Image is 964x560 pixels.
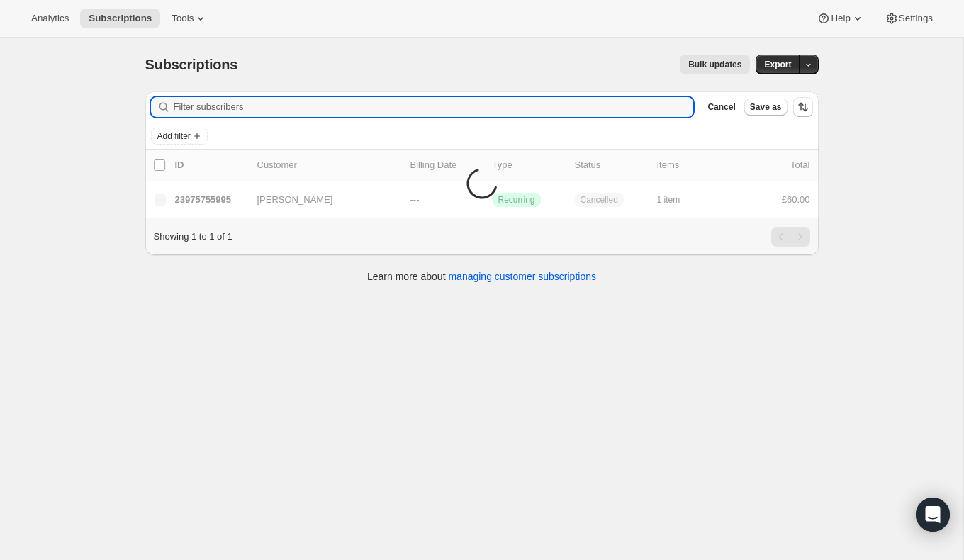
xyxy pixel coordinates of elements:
[89,13,152,24] span: Subscriptions
[174,97,694,117] input: Filter subscribers
[31,13,69,24] span: Analytics
[80,9,160,28] button: Subscriptions
[163,9,216,28] button: Tools
[899,13,933,24] span: Settings
[764,59,791,70] span: Export
[876,9,941,28] button: Settings
[744,99,788,116] button: Save as
[680,55,750,74] button: Bulk updates
[145,57,238,72] span: Subscriptions
[702,99,741,116] button: Cancel
[707,101,735,113] span: Cancel
[23,9,77,28] button: Analytics
[831,13,850,24] span: Help
[793,97,813,117] button: Sort the results
[750,101,782,113] span: Save as
[154,230,232,244] p: Showing 1 to 1 of 1
[157,130,191,142] span: Add filter
[448,271,596,282] a: managing customer subscriptions
[771,227,810,247] nav: Pagination
[916,498,950,532] div: Open Intercom Messenger
[756,55,800,74] button: Export
[172,13,194,24] span: Tools
[151,128,208,145] button: Add filter
[688,59,741,70] span: Bulk updates
[808,9,873,28] button: Help
[367,269,596,284] p: Learn more about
